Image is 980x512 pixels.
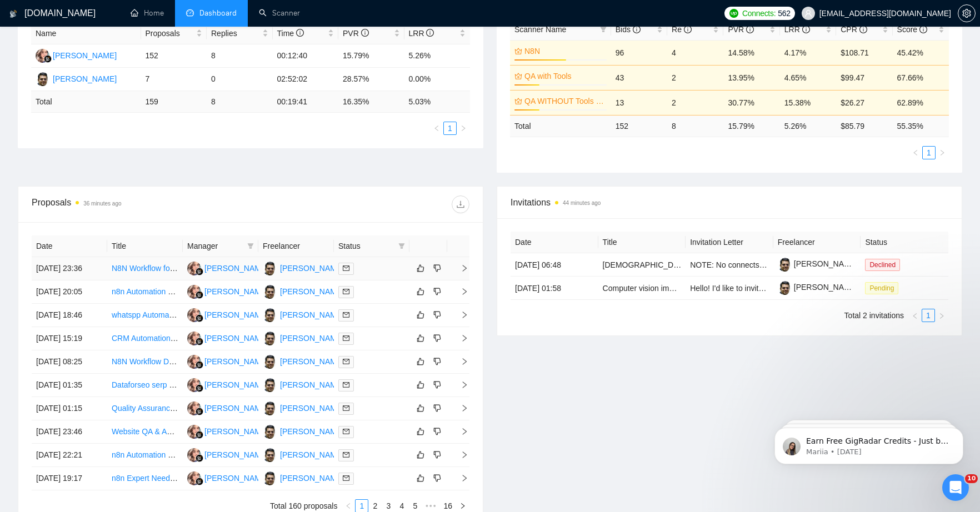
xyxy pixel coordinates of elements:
td: 16.35 % [338,91,404,113]
td: $ 85.79 [836,115,892,137]
td: 00:19:41 [273,91,339,113]
span: like [417,450,424,459]
img: gigradar-bm.png [196,454,203,462]
img: Profile image for Mariia [25,33,43,51]
a: Declined [865,260,904,269]
span: CPR [841,25,867,34]
th: Freelancer [258,235,334,257]
div: [PERSON_NAME] [204,309,268,321]
span: Replies [211,27,260,39]
button: like [414,355,427,368]
span: info-circle [746,26,754,33]
span: filter [396,238,407,254]
a: 1 [356,500,368,512]
button: like [414,285,427,298]
span: mail [343,382,349,388]
button: download [452,195,469,213]
button: dislike [431,355,444,368]
div: [PERSON_NAME] [280,285,344,298]
a: [DEMOGRAPHIC_DATA] Speakers of Tamil – Talent Bench for Future Managed Services Recording Projects [603,260,977,269]
td: 30.77% [723,90,779,115]
img: gigradar-bm.png [196,384,203,392]
span: filter [598,21,609,38]
span: dislike [433,427,441,436]
div: [PERSON_NAME] [280,379,344,391]
span: filter [247,243,254,249]
span: 562 [778,7,790,19]
button: like [414,425,427,438]
span: mail [343,358,349,365]
a: CRM Automation – Client Onboarding Workflow for Agency [112,334,314,343]
span: Manager [187,240,243,252]
div: [PERSON_NAME] [280,309,344,321]
td: 13 [611,90,667,115]
td: 62.89% [893,90,949,115]
div: [PERSON_NAME] [204,332,268,344]
img: AS [36,49,49,63]
td: 8 [667,115,723,137]
td: 55.35 % [893,115,949,137]
button: like [414,448,427,461]
span: dislike [433,380,441,389]
img: AS [187,262,201,275]
a: AS[PERSON_NAME] [187,333,268,342]
span: Declined [865,259,900,271]
span: mail [343,265,349,272]
a: 1 [444,122,456,134]
img: gigradar-bm.png [196,314,203,322]
a: [PERSON_NAME] [778,259,858,268]
span: filter [398,243,405,249]
td: 96 [611,40,667,65]
span: like [417,357,424,366]
a: 16 [440,500,456,512]
a: AS[PERSON_NAME] [36,51,117,59]
a: PB[PERSON_NAME] [263,450,344,459]
a: setting [958,9,976,18]
span: LRR [784,25,810,34]
span: dislike [433,357,441,366]
img: AS [187,425,201,439]
a: Website QA & Automated Testing Setup [112,427,248,436]
img: gigradar-bm.png [44,55,52,63]
span: Re [672,25,692,34]
a: homeHome [131,8,164,18]
span: like [417,334,424,343]
iframe: Intercom live chat [942,474,969,501]
span: info-circle [859,26,867,33]
span: like [417,264,424,273]
img: PB [263,332,277,345]
span: crown [514,97,522,105]
p: Message from Mariia, sent 2w ago [48,43,192,53]
span: info-circle [426,29,434,37]
img: PB [263,285,277,299]
span: Pending [865,282,898,294]
a: n8n Automation Developer Needed - File Processing with [PERSON_NAME] [112,450,375,459]
img: AS [187,285,201,299]
td: $99.47 [836,65,892,90]
li: Previous Page [909,146,922,159]
img: c1iKeaDyC9pHXJQXmUk0g40TM3sE0rMXz21osXO1jjsCb16zoZlqDQBQw1TD_b2kFE [778,281,792,295]
button: like [414,378,427,391]
li: 1 [922,146,936,159]
td: 152 [141,44,207,68]
li: Next Page [936,146,949,159]
button: dislike [431,471,444,485]
td: 152 [611,115,667,137]
img: PB [263,401,277,415]
span: mail [343,451,349,458]
button: like [414,401,427,415]
a: 4 [396,500,408,512]
span: dislike [433,404,441,413]
img: PB [263,378,277,392]
span: mail [343,335,349,342]
a: PB[PERSON_NAME] [263,310,344,319]
td: $108.71 [836,40,892,65]
span: Time [277,29,304,38]
span: Score [897,25,927,34]
a: AS[PERSON_NAME] [187,450,268,459]
a: n8n Expert Needed to Automate Business Processes [112,474,294,483]
td: 8 [207,91,273,113]
div: [PERSON_NAME] [204,402,268,414]
img: gigradar-bm.png [196,431,203,439]
span: info-circle [919,26,927,33]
